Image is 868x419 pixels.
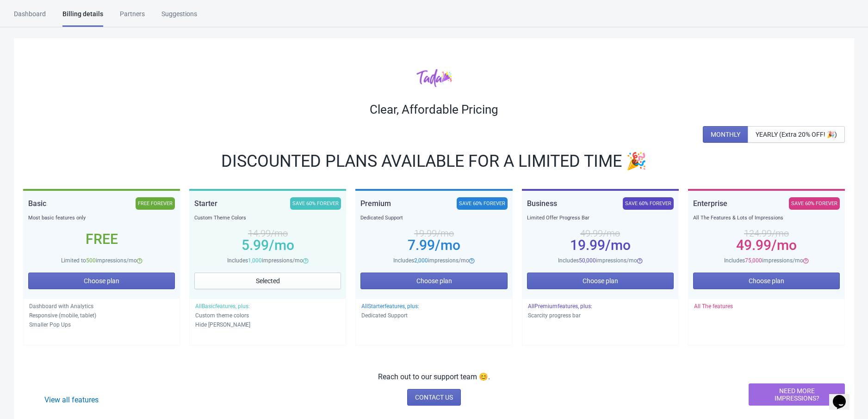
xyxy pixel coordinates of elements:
span: All Starter features, plus: [361,303,419,310]
span: 50,000 [579,257,596,264]
p: Dedicated Support [361,311,506,320]
div: Dedicated Support [360,213,507,223]
span: MONTHLY [711,131,740,138]
div: Enterprise [693,197,727,210]
div: Custom Theme Colors [194,213,341,223]
div: 49.99 [693,242,840,249]
span: Includes impressions/mo [227,257,303,264]
span: /mo [771,237,797,253]
img: tadacolor.png [416,68,452,87]
span: 75,000 [745,257,762,264]
span: 500 [86,257,96,264]
a: View all features [44,395,99,404]
p: Scarcity progress bar [528,311,673,320]
button: Choose plan [693,273,840,289]
p: Smaller Pop Ups [29,320,174,329]
div: SAVE 60% FOREVER [457,197,508,210]
div: 7.99 [360,242,507,249]
p: Dashboard with Analytics [29,302,174,311]
span: NEED MORE IMPRESSIONS? [756,387,837,402]
div: Basic [28,197,46,210]
span: Includes impressions/mo [558,257,637,264]
span: All Premium features, plus: [528,303,592,310]
a: CONTACT US [407,389,461,406]
span: All The features [694,303,733,310]
div: Partners [120,9,145,25]
button: YEARLY (Extra 20% OFF! 🎉) [748,126,845,143]
div: Limited to impressions/mo [28,256,175,265]
div: 49.99 /mo [527,230,674,237]
span: Selected [256,277,280,285]
div: 124.99 /mo [693,230,840,237]
div: Billing details [62,9,103,27]
span: Choose plan [416,277,452,285]
div: SAVE 60% FOREVER [290,197,341,210]
div: Business [527,197,557,210]
button: Choose plan [360,273,507,289]
span: CONTACT US [415,394,453,401]
span: Choose plan [749,277,784,285]
div: All The Features & Lots of Impressions [693,213,840,223]
div: Most basic features only [28,213,175,223]
div: Premium [360,197,391,210]
div: 14.99 /mo [194,230,341,237]
div: Starter [194,197,217,210]
iframe: chat widget [829,382,859,410]
span: 2,000 [414,257,428,264]
span: 1,000 [248,257,262,264]
div: 19.99 [527,242,674,249]
span: /mo [605,237,631,253]
div: Suggestions [161,9,197,25]
span: Includes impressions/mo [393,257,469,264]
div: FREE FOREVER [136,197,175,210]
div: 5.99 [194,242,341,249]
div: Clear, Affordable Pricing [23,102,845,117]
button: MONTHLY [703,126,748,143]
span: Choose plan [84,277,119,285]
div: DISCOUNTED PLANS AVAILABLE FOR A LIMITED TIME 🎉 [23,154,845,169]
span: All Basic features, plus: [195,303,250,310]
span: Choose plan [583,277,618,285]
p: Custom theme colors [195,311,340,320]
span: Includes impressions/mo [724,257,803,264]
div: Limited Offer Progress Bar [527,213,674,223]
button: Selected [194,273,341,289]
div: Free [28,236,175,243]
p: Responsive (mobile, tablet) [29,311,174,320]
div: 19.99 /mo [360,230,507,237]
p: Reach out to our support team 😊. [378,371,490,383]
p: Hide [PERSON_NAME] [195,320,340,329]
button: Choose plan [28,273,175,289]
span: /mo [435,237,460,253]
div: Dashboard [14,9,46,25]
div: SAVE 60% FOREVER [623,197,674,210]
button: Choose plan [527,273,674,289]
button: NEED MORE IMPRESSIONS? [749,383,845,406]
span: /mo [269,237,294,253]
span: YEARLY (Extra 20% OFF! 🎉) [756,131,837,138]
div: SAVE 60% FOREVER [789,197,840,210]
